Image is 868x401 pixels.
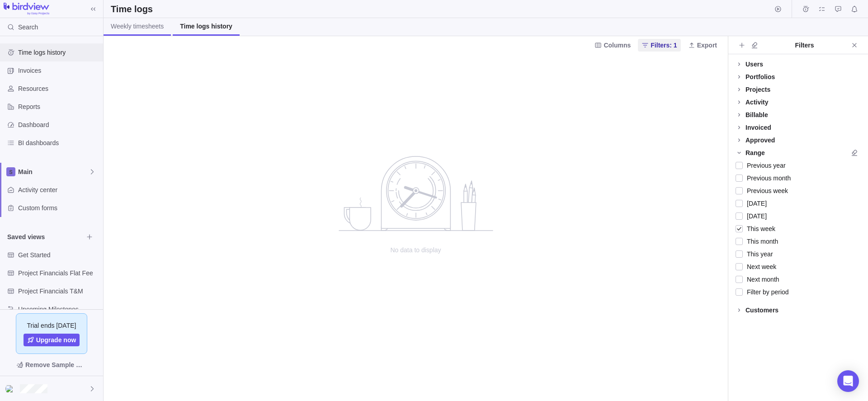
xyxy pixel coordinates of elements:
span: Export [697,41,717,50]
span: Project Financials T&M [18,287,99,296]
a: Upgrade now [24,334,80,346]
div: Users [745,60,763,69]
h2: Time logs [111,3,153,15]
span: Close [848,39,861,52]
div: Projects [745,85,770,94]
span: Previous week [743,184,788,197]
span: Dashboard [18,120,99,129]
span: Clear all filters [748,39,761,52]
div: Invoiced [745,123,771,132]
span: This year [743,248,773,260]
span: Invoices [18,66,99,75]
a: Weekly timesheets [104,18,171,36]
span: Next month [743,273,779,286]
div: Portfolios [745,72,775,81]
span: My assignments [816,3,828,15]
span: BI dashboards [18,138,99,147]
span: Filter by period [743,286,789,298]
span: Resources [18,84,99,93]
span: Project Financials Flat Fee [18,269,99,278]
span: Time logs [799,3,812,15]
span: Upcoming Milestones [18,305,99,314]
span: Time logs history [18,48,99,57]
div: Customers [745,306,778,315]
div: Filters [761,41,848,50]
span: Columns [604,41,631,50]
span: Trial ends [DATE] [27,321,76,330]
span: No data to display [325,245,506,255]
span: Activity center [18,185,99,194]
span: Previous month [743,172,791,184]
span: Add filters [736,39,748,52]
span: Columns [591,39,634,52]
span: Main [18,167,89,176]
span: Clear all filters [848,146,861,159]
div: Open Intercom Messenger [837,370,859,392]
span: Approval requests [832,3,844,15]
div: Range [745,148,765,157]
span: Upgrade now [36,335,76,344]
span: This week [743,222,775,235]
div: Approved [745,136,775,145]
span: [DATE] [743,197,767,210]
div: Billable [745,110,768,119]
span: Browse views [83,231,96,243]
span: Search [18,23,38,32]
div: no data to show [325,54,506,401]
a: My assignments [816,7,828,14]
span: Start timer [772,3,784,15]
span: Custom forms [18,203,99,212]
span: [DATE] [743,210,767,222]
div: Activity [745,98,769,107]
a: Time logs history [173,18,240,36]
img: logo [4,3,49,15]
span: Next week [743,260,776,273]
span: Remove Sample Data [7,358,96,372]
img: Show [5,385,16,392]
span: Previous year [743,159,786,172]
span: Reports [18,102,99,111]
div: Nova Roy [5,383,16,394]
a: Time logs [799,7,812,14]
span: Export [684,39,721,52]
span: Time logs history [180,22,232,31]
span: Filters: 1 [638,39,680,52]
a: Approval requests [832,7,844,14]
a: Notifications [848,7,861,14]
span: Get Started [18,250,99,259]
span: Notifications [848,3,861,15]
span: Filters: 1 [651,41,677,50]
span: This month [743,235,778,248]
span: Saved views [7,232,83,241]
span: Remove Sample Data [25,359,87,370]
span: Weekly timesheets [111,22,164,31]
